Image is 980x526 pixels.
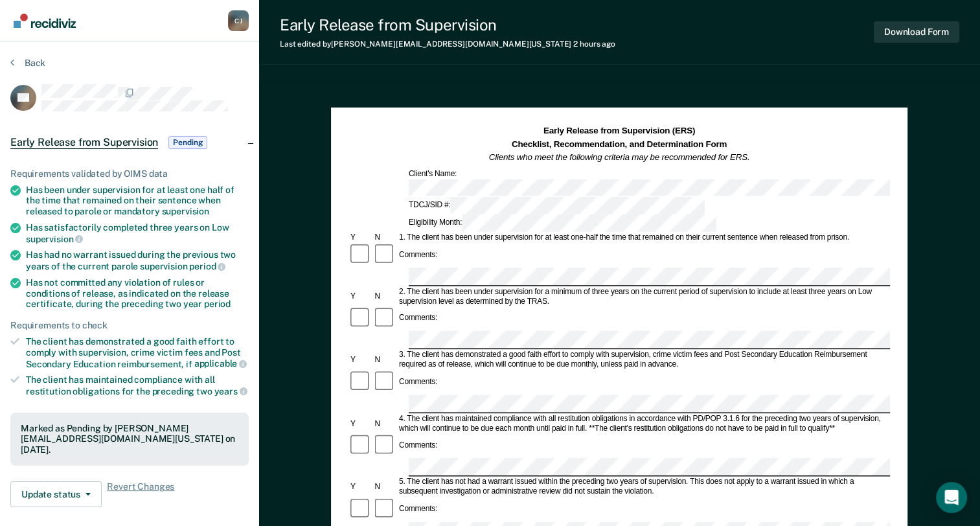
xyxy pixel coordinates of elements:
[10,57,45,69] button: Back
[573,40,615,49] span: 2 hours ago
[214,386,247,396] span: years
[373,483,397,492] div: N
[228,10,249,31] button: Profile dropdown button
[373,292,397,301] div: N
[21,423,238,455] div: Marked as Pending by [PERSON_NAME][EMAIL_ADDRESS][DOMAIN_NAME][US_STATE] on [DATE].
[228,10,249,31] div: C J
[373,233,397,243] div: N
[204,299,231,309] span: period
[26,249,249,271] div: Has had no warrant issued during the previous two years of the current parole supervision
[10,481,102,507] button: Update status
[168,136,207,149] span: Pending
[397,414,890,433] div: 4. The client has maintained compliance with all restitution obligations in accordance with PD/PO...
[407,214,718,232] div: Eligibility Month:
[373,355,397,365] div: N
[26,277,249,310] div: Has not committed any violation of rules or conditions of release, as indicated on the release ce...
[397,441,439,451] div: Comments:
[10,136,158,149] span: Early Release from Supervision
[397,233,890,243] div: 1. The client has been under supervision for at least one-half the time that remained on their cu...
[280,40,615,49] div: Last edited by [PERSON_NAME][EMAIL_ADDRESS][DOMAIN_NAME][US_STATE]
[26,222,249,244] div: Has satisfactorily completed three years on Low
[397,377,439,387] div: Comments:
[397,350,890,370] div: 3. The client has demonstrated a good faith effort to comply with supervision, crime victim fees ...
[348,233,372,243] div: Y
[348,355,372,365] div: Y
[936,482,967,513] div: Open Intercom Messenger
[373,419,397,429] div: N
[348,419,372,429] div: Y
[194,358,247,369] span: applicable
[543,126,695,136] strong: Early Release from Supervision (ERS)
[26,185,249,217] div: Has been under supervision for at least one half of the time that remained on their sentence when...
[407,198,707,215] div: TDCJ/SID #:
[26,374,249,396] div: The client has maintained compliance with all restitution obligations for the preceding two
[489,152,750,162] em: Clients who meet the following criteria may be recommended for ERS.
[348,292,372,301] div: Y
[397,314,439,323] div: Comments:
[397,505,439,514] div: Comments:
[397,477,890,497] div: 5. The client has not had a warrant issued within the preceding two years of supervision. This do...
[280,16,615,34] div: Early Release from Supervision
[397,250,439,260] div: Comments:
[14,14,76,28] img: Recidiviz
[162,206,209,216] span: supervision
[512,139,727,149] strong: Checklist, Recommendation, and Determination Form
[189,261,225,271] span: period
[348,483,372,492] div: Y
[10,168,249,179] div: Requirements validated by OIMS data
[26,336,249,369] div: The client has demonstrated a good faith effort to comply with supervision, crime victim fees and...
[874,21,959,43] button: Download Form
[397,287,890,306] div: 2. The client has been under supervision for a minimum of three years on the current period of su...
[26,234,83,244] span: supervision
[107,481,174,507] span: Revert Changes
[10,320,249,331] div: Requirements to check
